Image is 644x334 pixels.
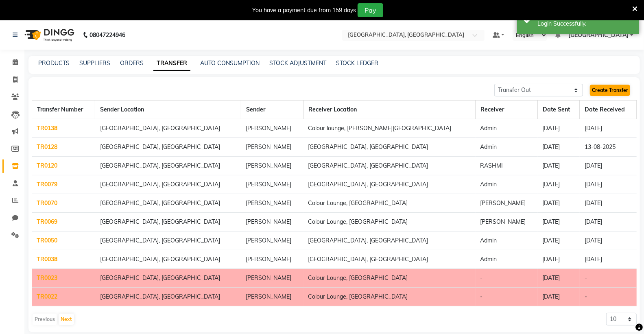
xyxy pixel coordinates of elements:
td: [GEOGRAPHIC_DATA], [GEOGRAPHIC_DATA] [95,175,241,194]
td: [DATE] [580,250,637,269]
td: [GEOGRAPHIC_DATA], [GEOGRAPHIC_DATA] [303,138,476,157]
td: - [476,269,538,288]
td: [PERSON_NAME] [241,288,303,306]
td: [GEOGRAPHIC_DATA], [GEOGRAPHIC_DATA] [95,138,241,157]
td: [PERSON_NAME] [476,213,538,231]
td: Admin [476,119,538,138]
td: [GEOGRAPHIC_DATA], [GEOGRAPHIC_DATA] [95,250,241,269]
th: Sender Location [95,100,241,119]
td: Colour Lounge, [GEOGRAPHIC_DATA] [303,213,476,231]
a: TR0128 [37,143,58,151]
td: - [476,288,538,306]
td: [PERSON_NAME] [476,194,538,213]
span: [GEOGRAPHIC_DATA] [568,31,629,39]
b: 08047224946 [90,24,125,46]
a: PRODUCTS [38,59,70,67]
td: [PERSON_NAME] [241,119,303,138]
a: AUTO CONSUMPTION [200,59,260,67]
th: Receiver [476,100,538,119]
td: [PERSON_NAME] [241,269,303,288]
a: TR0023 [37,274,58,282]
td: Colour Lounge, [GEOGRAPHIC_DATA] [303,288,476,306]
td: [DATE] [538,175,580,194]
a: STOCK ADJUSTMENT [269,59,326,67]
td: [DATE] [580,194,637,213]
td: Admin [476,231,538,250]
th: Receiver Location [303,100,476,119]
div: You have a payment due from 159 days [252,6,356,15]
td: - [580,288,637,306]
td: [DATE] [538,269,580,288]
div: Login Successfully. [537,20,633,28]
td: 13-08-2025 [580,138,637,157]
td: [PERSON_NAME] [241,231,303,250]
td: Colour lounge, [PERSON_NAME][GEOGRAPHIC_DATA] [303,119,476,138]
td: [DATE] [538,250,580,269]
td: [PERSON_NAME] [241,194,303,213]
a: ORDERS [120,59,144,67]
td: [DATE] [580,213,637,231]
td: [PERSON_NAME] [241,250,303,269]
a: TR0138 [37,124,58,132]
a: TR0022 [37,293,58,300]
td: [GEOGRAPHIC_DATA], [GEOGRAPHIC_DATA] [303,231,476,250]
td: Admin [476,250,538,269]
td: Colour Lounge, [GEOGRAPHIC_DATA] [303,194,476,213]
td: - [580,269,637,288]
a: SUPPLIERS [79,59,110,67]
td: [GEOGRAPHIC_DATA], [GEOGRAPHIC_DATA] [303,175,476,194]
td: [PERSON_NAME] [241,157,303,175]
td: [DATE] [580,231,637,250]
a: TRANSFER [153,56,190,71]
a: TR0070 [37,199,58,207]
td: [GEOGRAPHIC_DATA], [GEOGRAPHIC_DATA] [303,250,476,269]
button: Pay [358,3,383,17]
td: [DATE] [538,138,580,157]
a: STOCK LEDGER [336,59,378,67]
a: Create Transfer [590,85,630,96]
td: [GEOGRAPHIC_DATA], [GEOGRAPHIC_DATA] [95,231,241,250]
td: [DATE] [580,119,637,138]
button: Next [59,314,74,325]
td: [DATE] [580,157,637,175]
td: Admin [476,175,538,194]
td: [DATE] [538,194,580,213]
td: [GEOGRAPHIC_DATA], [GEOGRAPHIC_DATA] [95,269,241,288]
td: [PERSON_NAME] [241,138,303,157]
td: RASHMI [476,157,538,175]
th: Date Received [580,100,637,119]
td: Colour Lounge, [GEOGRAPHIC_DATA] [303,269,476,288]
td: [GEOGRAPHIC_DATA], [GEOGRAPHIC_DATA] [95,157,241,175]
td: Admin [476,138,538,157]
td: [DATE] [538,231,580,250]
a: TR0038 [37,255,58,263]
a: TR0120 [37,162,58,169]
a: TR0069 [37,218,58,225]
a: TR0079 [37,181,58,188]
td: [PERSON_NAME] [241,175,303,194]
td: [DATE] [538,119,580,138]
td: [DATE] [538,213,580,231]
td: [PERSON_NAME] [241,213,303,231]
td: [GEOGRAPHIC_DATA], [GEOGRAPHIC_DATA] [95,194,241,213]
td: [GEOGRAPHIC_DATA], [GEOGRAPHIC_DATA] [95,213,241,231]
th: Sender [241,100,303,119]
img: logo [21,24,76,46]
a: TR0050 [37,237,58,244]
td: [DATE] [538,157,580,175]
th: Transfer Number [32,100,95,119]
td: [GEOGRAPHIC_DATA], [GEOGRAPHIC_DATA] [303,157,476,175]
th: Date Sent [538,100,580,119]
td: [DATE] [538,288,580,306]
td: [GEOGRAPHIC_DATA], [GEOGRAPHIC_DATA] [95,288,241,306]
td: [GEOGRAPHIC_DATA], [GEOGRAPHIC_DATA] [95,119,241,138]
td: [DATE] [580,175,637,194]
